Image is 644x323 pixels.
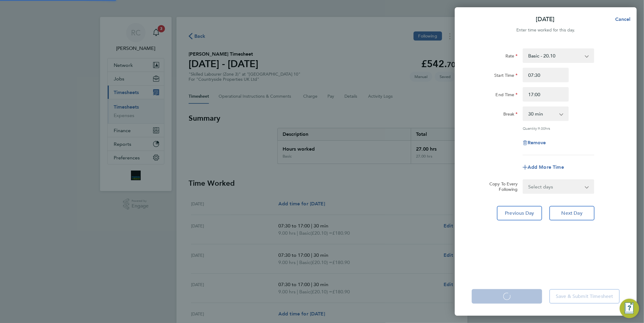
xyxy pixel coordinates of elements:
[494,73,518,80] label: Start Time
[523,165,564,170] button: Add More Time
[496,92,518,99] label: End Time
[485,181,518,192] label: Copy To Every Following
[562,210,582,216] span: Next Day
[523,140,546,145] button: Remove
[503,111,518,119] label: Break
[613,16,631,22] span: Cancel
[536,15,555,24] p: [DATE]
[538,126,545,131] span: 9.00
[523,126,594,131] div: Quantity: hrs
[497,206,542,220] button: Previous Day
[523,68,569,82] input: E.g. 08:00
[620,299,639,318] button: Engage Resource Center
[505,53,518,60] label: Rate
[523,87,569,102] input: E.g. 18:00
[549,206,595,220] button: Next Day
[505,210,534,216] span: Previous Day
[528,140,546,145] span: Remove
[605,13,637,25] button: Cancel
[528,164,564,170] span: Add More Time
[455,27,637,34] div: Enter time worked for this day.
